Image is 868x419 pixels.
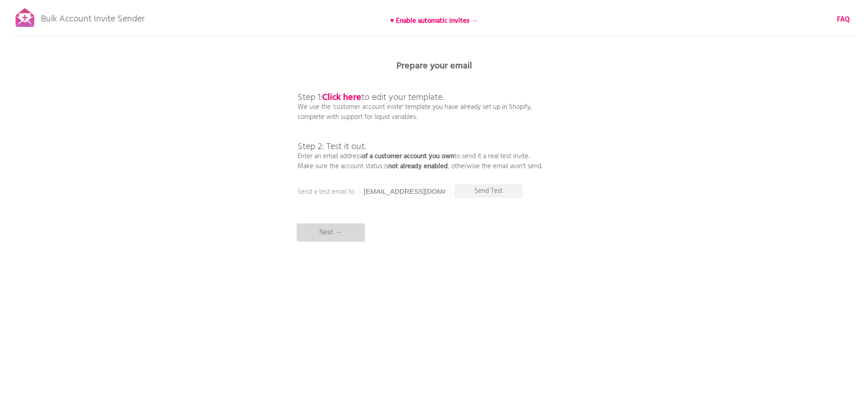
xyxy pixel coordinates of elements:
[390,16,478,26] b: ♥ Enable automatic invites →
[388,161,448,172] b: not already enabled
[298,90,444,105] span: Step 1: to edit your template.
[454,184,523,198] p: Send Test
[322,90,361,105] a: Click here
[298,73,542,171] p: We use the 'customer account invite' template you have already set up in Shopify, complete with s...
[298,140,366,154] span: Step 2: Test it out.
[837,15,850,25] a: FAQ
[298,187,480,197] p: Send a test email to
[396,59,472,73] b: Prepare your email
[297,223,365,242] p: Next →
[362,151,454,162] b: of a customer account you own
[41,5,144,28] p: Bulk Account Invite Sender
